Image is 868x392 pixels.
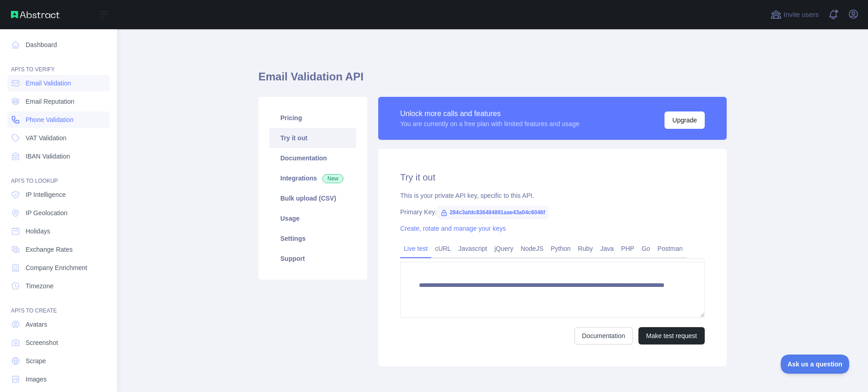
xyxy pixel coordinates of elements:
[7,334,110,351] a: Screenshot
[269,249,356,269] a: Support
[7,371,110,387] a: Images
[7,316,110,333] a: Avatars
[26,338,58,347] span: Screenshot
[783,10,819,20] span: Invite users
[269,228,356,249] a: Settings
[437,206,549,219] span: 284c3afdc836484891aae43a04c6046f
[269,128,356,148] a: Try it out
[7,186,110,203] a: IP Intelligence
[7,278,110,294] a: Timezone
[26,79,71,88] span: Email Validation
[322,174,343,183] span: New
[26,152,70,161] span: IBAN Validation
[269,148,356,168] a: Documentation
[26,97,75,106] span: Email Reputation
[769,7,820,22] button: Invite users
[638,241,654,256] a: Go
[7,353,110,369] a: Scrape
[400,191,705,200] div: This is your private API key, specific to this API.
[7,55,110,73] div: API'S TO VERIFY
[7,93,110,110] a: Email Reputation
[574,327,633,344] a: Documentation
[400,241,431,256] a: Live test
[431,241,455,256] a: cURL
[26,190,66,199] span: IP Intelligence
[7,260,110,276] a: Company Enrichment
[7,75,110,91] a: Email Validation
[654,241,686,256] a: Postman
[617,241,638,256] a: PHP
[26,245,73,254] span: Exchange Rates
[26,375,47,384] span: Images
[7,296,110,314] div: API'S TO CREATE
[455,241,491,256] a: Javascript
[491,241,517,256] a: jQuery
[26,320,47,329] span: Avatars
[664,111,705,129] button: Upgrade
[269,108,356,128] a: Pricing
[7,111,110,128] a: Phone Validation
[11,11,59,18] img: Abstract API
[26,356,46,366] span: Scrape
[26,115,74,124] span: Phone Validation
[269,168,356,188] a: Integrations New
[7,241,110,258] a: Exchange Rates
[7,130,110,146] a: VAT Validation
[26,133,66,143] span: VAT Validation
[7,205,110,221] a: IP Geolocation
[400,119,579,128] div: You are currently on a free plan with limited features and usage
[400,171,705,184] h2: Try it out
[517,241,547,256] a: NodeJS
[597,241,618,256] a: Java
[400,108,579,119] div: Unlock more calls and features
[781,355,850,374] iframe: Toggle Customer Support
[7,223,110,239] a: Holidays
[26,208,68,217] span: IP Geolocation
[7,166,110,185] div: API'S TO LOOKUP
[258,69,727,91] h1: Email Validation API
[26,281,54,291] span: Timezone
[7,148,110,164] a: IBAN Validation
[269,208,356,228] a: Usage
[574,241,597,256] a: Ruby
[26,227,50,236] span: Holidays
[400,225,506,232] a: Create, rotate and manage your keys
[547,241,574,256] a: Python
[26,263,87,272] span: Company Enrichment
[400,207,705,217] div: Primary Key:
[7,37,110,53] a: Dashboard
[269,188,356,208] a: Bulk upload (CSV)
[638,327,705,344] button: Make test request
